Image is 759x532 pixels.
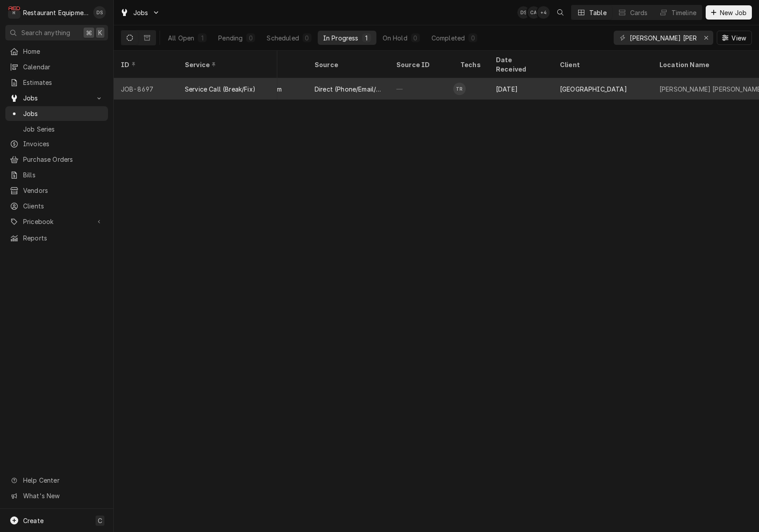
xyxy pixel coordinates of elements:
[23,186,104,195] span: Vendors
[699,31,713,45] button: Erase input
[537,6,550,19] div: + 4
[267,33,299,43] div: Scheduled
[5,75,108,90] a: Estimates
[489,78,553,100] div: [DATE]
[23,155,104,164] span: Purchase Orders
[23,62,104,72] span: Calendar
[23,47,104,56] span: Home
[496,55,544,74] div: Date Received
[553,5,567,20] button: Open search
[23,124,104,134] span: Job Series
[23,78,104,87] span: Estimates
[23,233,104,243] span: Reports
[527,6,540,19] div: CA
[185,60,268,69] div: Service
[389,78,453,100] div: —
[93,6,106,19] div: Derek Stewart's Avatar
[23,491,103,500] span: What's New
[630,8,648,17] div: Cards
[23,517,44,524] span: Create
[630,31,696,45] input: Keyword search
[133,8,148,17] span: Jobs
[460,60,482,69] div: Techs
[5,44,108,59] a: Home
[5,473,108,488] a: Go to Help Center
[86,28,92,37] span: ⌘
[116,5,164,20] a: Go to Jobs
[248,33,253,43] div: 0
[706,5,752,20] button: New Job
[517,6,530,19] div: Derek Stewart's Avatar
[383,33,407,43] div: On Hold
[200,33,205,43] div: 1
[5,60,108,74] a: Calendar
[589,8,607,17] div: Table
[5,106,108,121] a: Jobs
[114,78,178,100] div: JOB-8697
[23,217,90,226] span: Pricebook
[8,6,20,19] div: R
[8,6,20,19] div: Restaurant Equipment Diagnostics's Avatar
[23,109,104,118] span: Jobs
[21,28,70,37] span: Search anything
[560,60,643,69] div: Client
[527,6,540,19] div: Chrissy Adams's Avatar
[5,91,108,105] a: Go to Jobs
[98,516,102,525] span: C
[23,93,90,103] span: Jobs
[23,8,88,17] div: Restaurant Equipment Diagnostics
[23,201,104,211] span: Clients
[23,170,104,180] span: Bills
[5,183,108,198] a: Vendors
[717,31,752,45] button: View
[168,33,194,43] div: All Open
[315,84,382,94] div: Direct (Phone/Email/etc.)
[671,8,696,17] div: Timeline
[5,214,108,229] a: Go to Pricebook
[431,33,465,43] div: Completed
[98,28,102,37] span: K
[304,33,310,43] div: 0
[121,60,169,69] div: ID
[5,231,108,245] a: Reports
[453,83,466,95] div: Thomas Ross's Avatar
[218,33,243,43] div: Pending
[23,139,104,148] span: Invoices
[517,6,530,19] div: DS
[560,84,627,94] div: [GEOGRAPHIC_DATA]
[5,136,108,151] a: Invoices
[5,488,108,503] a: Go to What's New
[323,33,359,43] div: In Progress
[185,84,256,94] div: Service Call (Break/Fix)
[364,33,369,43] div: 1
[5,199,108,213] a: Clients
[5,152,108,167] a: Purchase Orders
[453,83,466,95] div: TR
[413,33,418,43] div: 0
[93,6,106,19] div: DS
[718,8,748,17] span: New Job
[5,25,108,40] button: Search anything⌘K
[730,33,748,43] span: View
[315,60,380,69] div: Source
[5,168,108,182] a: Bills
[396,60,444,69] div: Source ID
[5,122,108,136] a: Job Series
[470,33,475,43] div: 0
[23,476,103,485] span: Help Center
